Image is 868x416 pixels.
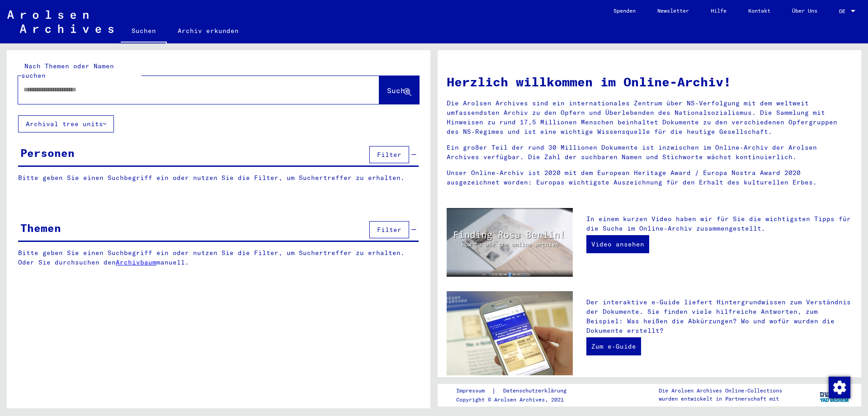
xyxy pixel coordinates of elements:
a: Video ansehen [586,235,649,253]
h1: Herzlich willkommen im Online-Archiv! [447,72,852,91]
a: Zum e-Guide [586,337,641,355]
p: Die Arolsen Archives sind ein internationales Zentrum über NS-Verfolgung mit dem weltweit umfasse... [447,99,852,137]
button: Archival tree units [18,115,114,132]
button: Filter [369,146,409,163]
img: Zustimmung ändern [829,377,850,398]
p: Bitte geben Sie einen Suchbegriff ein oder nutzen Sie die Filter, um Suchertreffer zu erhalten. [18,173,419,183]
button: Suche [379,76,419,104]
p: Ein großer Teil der rund 30 Millionen Dokumente ist inzwischen im Online-Archiv der Arolsen Archi... [447,143,852,162]
img: video.jpg [447,208,573,277]
p: In einem kurzen Video haben wir für Sie die wichtigsten Tipps für die Suche im Online-Archiv zusa... [586,214,852,233]
span: Suche [387,86,410,95]
p: Der interaktive e-Guide liefert Hintergrundwissen zum Verständnis der Dokumente. Sie finden viele... [586,298,852,336]
span: DE [839,8,849,14]
mat-label: Nach Themen oder Namen suchen [21,62,114,80]
a: Suchen [121,20,167,43]
a: Archiv erkunden [167,20,250,42]
a: Datenschutzerklärung [496,386,577,396]
p: Copyright © Arolsen Archives, 2021 [456,396,577,404]
div: | [456,386,577,396]
a: Archivbaum [116,258,156,266]
button: Filter [369,221,409,238]
p: Bitte geben Sie einen Suchbegriff ein oder nutzen Sie die Filter, um Suchertreffer zu erhalten. O... [18,248,419,267]
img: eguide.jpg [447,291,573,375]
p: wurden entwickelt in Partnerschaft mit [659,395,782,403]
p: Die Arolsen Archives Online-Collections [659,387,782,395]
span: Filter [377,151,401,159]
div: Themen [20,220,61,236]
div: Personen [20,145,75,161]
img: yv_logo.png [818,383,852,406]
span: Filter [377,226,401,234]
a: Impressum [456,386,492,396]
img: Arolsen_neg.svg [7,10,113,33]
p: Unser Online-Archiv ist 2020 mit dem European Heritage Award / Europa Nostra Award 2020 ausgezeic... [447,168,852,187]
